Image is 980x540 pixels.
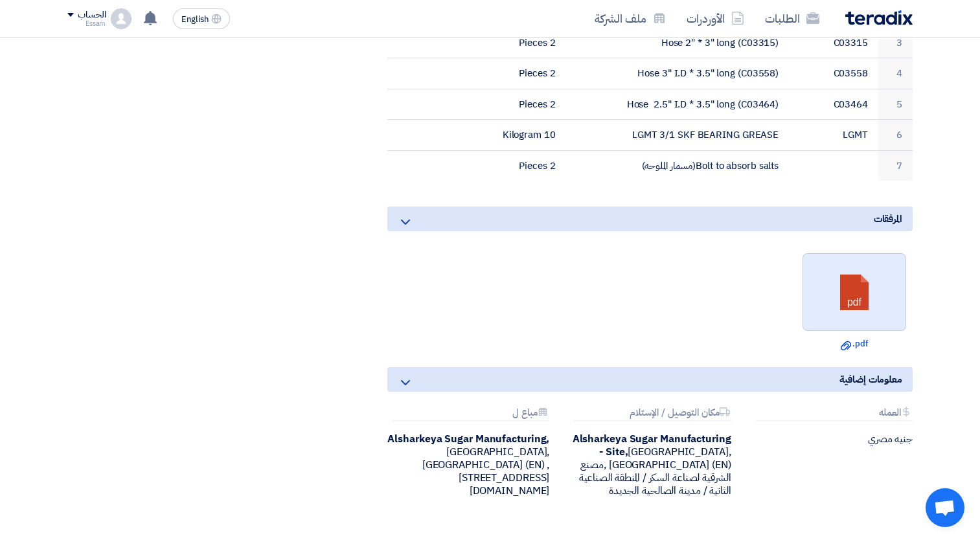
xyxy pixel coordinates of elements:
[751,433,913,445] div: جنيه مصري
[806,337,902,350] a: .pdf
[477,58,566,89] td: 2 Pieces
[566,58,790,89] td: Hose 3" I.D * 3.5" long (C03558)
[573,431,731,460] b: Alsharkeya Sugar Manufacturing - Site,
[878,150,913,181] td: 7
[874,212,902,226] span: المرفقات
[173,8,230,29] button: English
[387,433,549,497] div: [GEOGRAPHIC_DATA], [GEOGRAPHIC_DATA] (EN) ,[STREET_ADDRESS][DOMAIN_NAME]
[845,10,913,25] img: Teradix logo
[566,120,790,151] td: LGMT 3/1 SKF BEARING GREASE
[878,120,913,151] td: 6
[566,150,790,181] td: Bolt to absorb salts(مسمار الملوحه)
[789,27,878,58] td: C03315
[67,20,106,27] div: Essam
[926,488,964,527] div: دردشة مفتوحة
[878,27,913,58] td: 3
[78,10,106,21] div: الحساب
[584,3,676,34] a: ملف الشركة
[566,89,790,120] td: Hose 2.5" I.D * 3.5" long (C03464)
[878,58,913,89] td: 4
[756,407,913,421] div: العمله
[477,150,566,181] td: 2 Pieces
[789,89,878,120] td: C03464
[789,58,878,89] td: C03558
[574,407,731,421] div: مكان التوصيل / الإستلام
[477,89,566,120] td: 2 Pieces
[755,3,830,34] a: الطلبات
[393,407,549,421] div: مباع ل
[789,120,878,151] td: LGMT
[878,89,913,120] td: 5
[477,120,566,151] td: 10 Kilogram
[387,431,549,447] b: Alsharkeya Sugar Manufacturing,
[566,27,790,58] td: Hose 2" * 3" long (C03315)
[676,3,755,34] a: الأوردرات
[839,372,902,387] span: معلومات إضافية
[569,433,731,497] div: [GEOGRAPHIC_DATA], [GEOGRAPHIC_DATA] (EN) ,مصنع الشرقية لصناعة السكر / المنطقة الصناعية الثانية /...
[477,27,566,58] td: 2 Pieces
[111,8,131,29] img: profile_test.png
[181,15,209,24] span: English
